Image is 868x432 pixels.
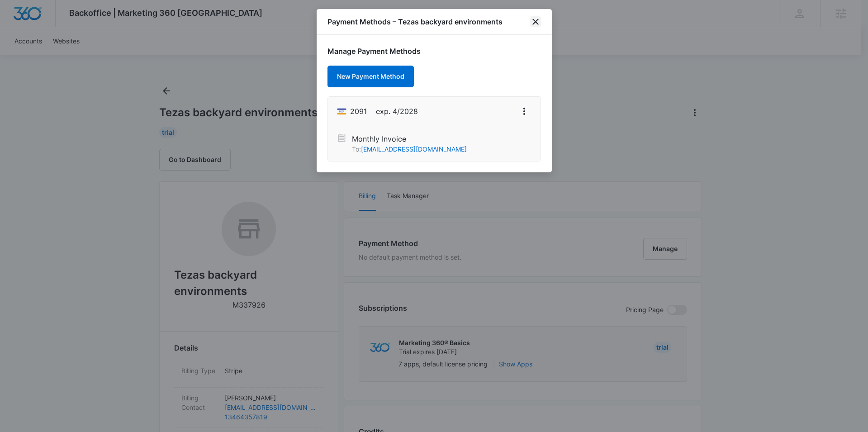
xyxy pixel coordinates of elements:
[352,144,467,154] p: To:
[530,16,541,27] button: close
[361,145,467,153] a: [EMAIL_ADDRESS][DOMAIN_NAME]
[350,106,367,117] span: Visa ending with
[327,46,541,57] h1: Manage Payment Methods
[352,133,467,144] p: Monthly Invoice
[376,106,418,117] span: exp. 4/2028
[327,16,503,27] h1: Payment Methods – Tezas backyard environments
[517,104,531,119] button: View More
[327,66,414,87] button: New Payment Method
